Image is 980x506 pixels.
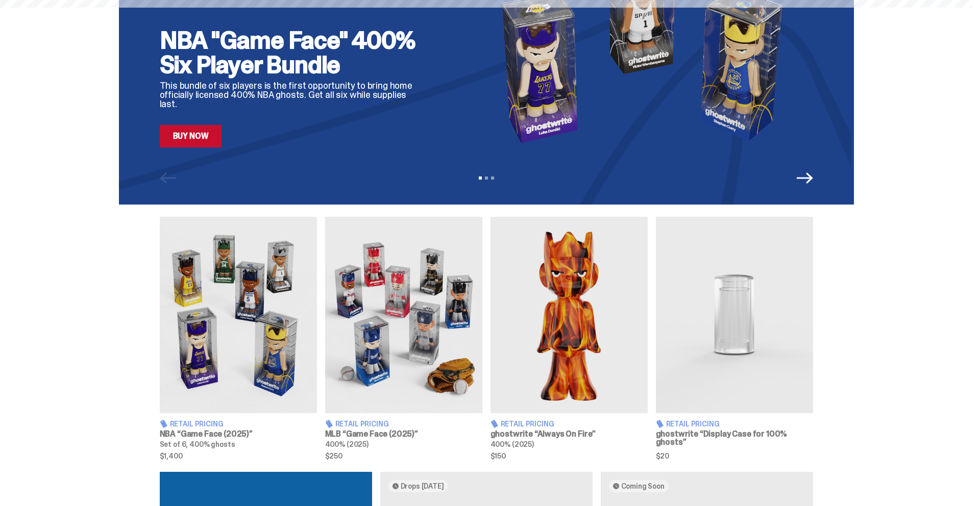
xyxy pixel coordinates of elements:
[656,217,813,413] img: Display Case for 100% ghosts
[621,482,665,490] span: Coming Soon
[160,217,317,413] img: Game Face (2025)
[491,440,534,449] span: 400% (2025)
[325,430,482,438] h3: MLB “Game Face (2025)”
[325,440,369,449] span: 400% (2025)
[485,176,488,180] button: View slide 2
[491,217,648,413] img: Always On Fire
[160,430,317,438] h3: NBA “Game Face (2025)”
[160,28,425,77] h2: NBA "Game Face" 400% Six Player Bundle
[401,482,444,490] span: Drops [DATE]
[325,452,482,460] span: $250
[325,217,482,413] img: Game Face (2025)
[491,176,494,180] button: View slide 3
[656,430,813,446] h3: ghostwrite “Display Case for 100% ghosts”
[160,440,235,449] span: Set of 6, 400% ghosts
[666,420,720,427] span: Retail Pricing
[491,430,648,438] h3: ghostwrite “Always On Fire”
[160,81,425,109] p: This bundle of six players is the first opportunity to bring home officially licensed 400% NBA gh...
[797,170,813,186] button: Next
[656,452,813,460] span: $20
[501,420,554,427] span: Retail Pricing
[656,217,813,460] a: Display Case for 100% ghosts Retail Pricing
[479,176,482,180] button: View slide 1
[335,420,389,427] span: Retail Pricing
[170,420,224,427] span: Retail Pricing
[160,125,222,147] a: Buy Now
[160,217,317,460] a: Game Face (2025) Retail Pricing
[491,217,648,460] a: Always On Fire Retail Pricing
[160,452,317,460] span: $1,400
[491,452,648,460] span: $150
[325,217,482,460] a: Game Face (2025) Retail Pricing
